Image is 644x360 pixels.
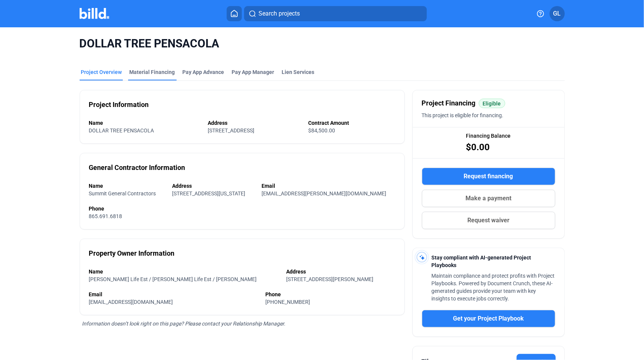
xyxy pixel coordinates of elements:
span: [EMAIL_ADDRESS][PERSON_NAME][DOMAIN_NAME] [262,190,387,197]
button: Make a payment [422,190,555,207]
span: Search projects [259,9,300,18]
span: [PHONE_NUMBER] [266,299,310,305]
div: General Contractor Information [89,162,185,173]
span: [STREET_ADDRESS][PERSON_NAME] [286,276,373,282]
button: Get your Project Playbook [422,310,555,327]
span: [STREET_ADDRESS] [208,127,254,134]
div: Name [89,182,165,190]
span: Summit General Contractors [89,190,156,197]
span: Project Financing [422,98,476,108]
div: Name [89,268,279,275]
div: Phone [89,205,395,212]
div: Address [172,182,254,190]
span: Get your Project Playbook [453,314,524,323]
img: Billd Company Logo [80,8,110,19]
div: Address [286,268,395,275]
div: Project Overview [81,68,122,76]
button: GL [550,6,565,21]
span: [PERSON_NAME] Life Est / [PERSON_NAME] Life Est / [PERSON_NAME] [89,276,257,282]
div: Pay App Advance [183,68,224,76]
span: 865.691.6818 [89,213,122,219]
div: Phone [266,291,395,298]
div: Material Financing [130,68,175,76]
div: Property Owner Information [89,248,175,259]
div: Address [208,119,301,127]
span: [STREET_ADDRESS][US_STATE] [172,190,246,197]
button: Request financing [422,168,555,185]
button: Request waiver [422,212,555,229]
span: GL [553,9,561,18]
div: Email [262,182,395,190]
div: Contract Amount [308,119,395,127]
span: DOLLAR TREE PENSACOLA [89,127,154,134]
span: Request financing [464,172,513,181]
span: Request waiver [467,216,509,225]
span: [EMAIL_ADDRESS][DOMAIN_NAME] [89,299,173,305]
span: $0.00 [466,141,490,153]
span: $84,500.00 [308,127,335,134]
span: Information doesn’t look right on this page? Please contact your Relationship Manager. [82,321,286,327]
span: Maintain compliance and protect profits with Project Playbooks. Powered by Document Crunch, these... [432,273,555,302]
mat-chip: Eligible [479,99,505,108]
span: Pay App Manager [232,68,274,76]
button: Search projects [244,6,427,21]
div: Name [89,119,201,127]
span: Financing Balance [466,132,511,140]
span: This project is eligible for financing. [422,112,504,118]
div: Project Information [89,99,149,110]
span: Stay compliant with AI-generated Project Playbooks [432,255,531,268]
span: Make a payment [465,194,511,203]
div: Lien Services [282,68,315,76]
div: Email [89,291,258,298]
span: DOLLAR TREE PENSACOLA [80,36,565,51]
